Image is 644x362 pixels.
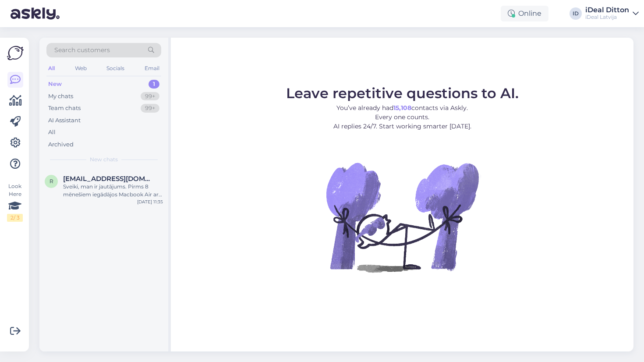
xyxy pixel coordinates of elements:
div: ID [570,7,582,20]
div: 99+ [141,104,159,113]
div: All [48,128,56,137]
p: You’ve already had contacts via Askly. Every one counts. AI replies 24/7. Start working smarter [... [286,103,519,131]
div: Look Here [7,182,23,222]
b: 15,108 [393,104,411,112]
div: Email [143,63,161,74]
div: iDeal Ditton [585,7,629,14]
div: 99+ [141,92,159,101]
a: iDeal DittoniDeal Latvija [585,7,639,21]
span: r [50,178,53,185]
div: Socials [105,63,126,74]
div: All [46,63,57,74]
div: [DATE] 11:35 [137,199,163,205]
span: New chats [90,156,118,163]
span: Search customers [54,46,110,55]
img: No Chat active [323,138,481,296]
div: 1 [149,80,159,89]
div: Online [501,6,548,21]
div: New [48,80,62,89]
img: Askly Logo [7,45,24,61]
span: reishofaalise@gmail.com [63,175,154,183]
div: iDeal Latvija [585,14,629,21]
div: Archived [48,140,74,149]
div: AI Assistant [48,116,81,125]
div: Team chats [48,104,81,113]
div: Web [73,63,88,74]
div: My chats [48,92,73,101]
div: 2 / 3 [7,214,23,222]
div: Sveiki, man ir jautājums. Pirms 8 mēnešiem iegādājos Macbook Air ar m3 čipu. Visu laiku dikti to ... [63,183,163,199]
span: Leave repetitive questions to AI. [286,85,519,102]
